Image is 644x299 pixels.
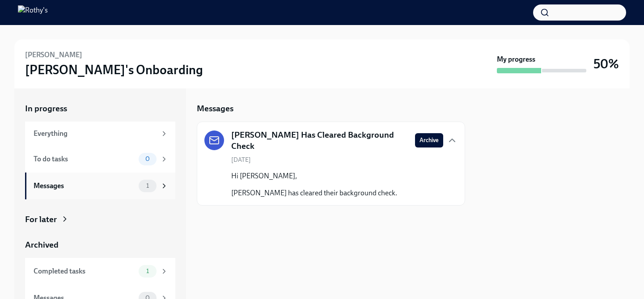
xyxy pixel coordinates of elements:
[25,214,57,225] div: For later
[197,103,233,114] h5: Messages
[231,156,251,164] span: [DATE]
[231,129,408,152] h5: [PERSON_NAME] Has Cleared Background Check
[141,182,154,189] span: 1
[231,188,397,198] p: [PERSON_NAME] has cleared their background check.
[593,56,619,72] h3: 50%
[34,154,135,164] div: To do tasks
[18,5,48,20] img: Rothy's
[34,266,135,276] div: Completed tasks
[25,239,175,251] a: Archived
[25,122,175,146] a: Everything
[419,136,439,145] span: Archive
[25,62,203,78] h3: [PERSON_NAME]'s Onboarding
[231,171,397,181] p: Hi [PERSON_NAME],
[25,50,82,60] h6: [PERSON_NAME]
[141,268,154,274] span: 1
[34,181,135,191] div: Messages
[34,129,157,139] div: Everything
[25,103,175,114] a: In progress
[140,156,155,162] span: 0
[25,214,175,225] a: For later
[497,55,535,64] strong: My progress
[415,133,443,147] button: Archive
[25,146,175,173] a: To do tasks0
[25,258,175,285] a: Completed tasks1
[25,173,175,199] a: Messages1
